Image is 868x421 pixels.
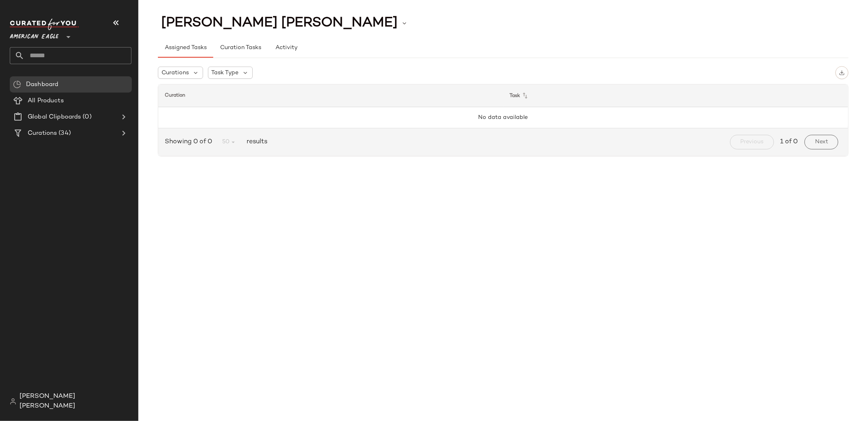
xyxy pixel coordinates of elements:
span: [PERSON_NAME] [PERSON_NAME] [161,15,398,31]
span: (0) [81,112,91,122]
span: [PERSON_NAME] [PERSON_NAME] [20,392,131,411]
span: Curations [162,69,189,77]
span: Task Type [212,69,239,77]
span: (34) [57,129,71,138]
img: svg%3e [10,398,16,405]
span: Curation Tasks [220,45,261,51]
th: Task [503,84,848,107]
span: Assigned Tasks [164,45,207,51]
span: Curations [28,129,57,138]
span: Activity [275,45,297,51]
span: results [243,137,267,147]
span: Dashboard [26,80,58,89]
span: All Products [28,96,64,106]
th: Curation [158,84,503,107]
span: Next [815,139,828,145]
span: Global Clipboards [28,112,81,122]
span: 1 of 0 [781,137,798,147]
span: American Eagle [10,28,59,42]
img: svg%3e [839,70,845,76]
span: Showing 0 of 0 [165,137,215,147]
td: No data available [158,107,848,128]
img: cfy_white_logo.C9jOOHJF.svg [10,19,79,30]
button: Next [805,135,838,149]
img: svg%3e [13,80,21,89]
